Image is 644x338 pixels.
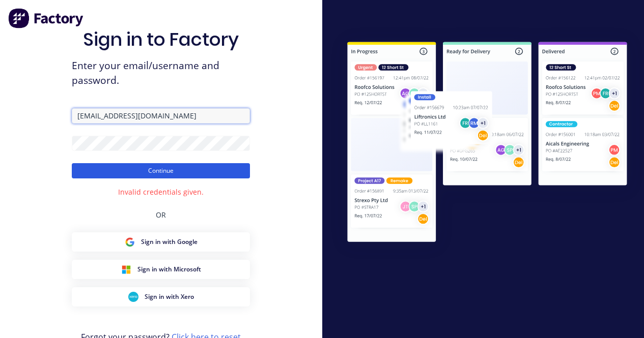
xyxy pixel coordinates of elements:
[72,287,250,306] button: Xero Sign inSign in with Xero
[121,264,131,274] img: Microsoft Sign in
[128,292,138,302] img: Xero Sign in
[145,292,194,301] span: Sign in with Xero
[125,237,135,247] img: Google Sign in
[72,58,250,88] span: Enter your email/username and password.
[72,260,250,279] button: Microsoft Sign inSign in with Microsoft
[156,197,166,232] div: OR
[83,28,239,50] h1: Sign in to Factory
[137,265,201,274] span: Sign in with Microsoft
[118,187,204,197] div: Invalid credentials given.
[8,8,85,28] img: Factory
[141,237,198,247] span: Sign in with Google
[72,163,250,178] button: Continue
[72,108,250,124] input: Email/Username
[72,232,250,252] button: Google Sign inSign in with Google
